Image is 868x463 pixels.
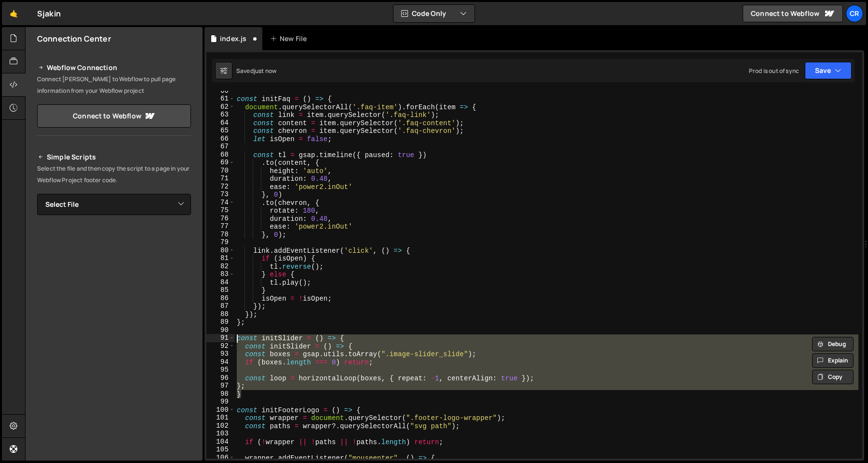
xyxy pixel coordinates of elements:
div: 84 [206,278,235,287]
div: 94 [206,358,235,366]
p: Connect [PERSON_NAME] to Webflow to pull page information from your Webflow project [37,73,191,97]
div: 73 [206,190,235,199]
div: 93 [206,350,235,358]
div: 103 [206,430,235,438]
iframe: YouTube video player [37,324,192,411]
h2: Simple Scripts [37,151,191,163]
div: 100 [206,406,235,414]
div: Prod is out of sync [749,67,799,75]
div: 104 [206,438,235,446]
div: 69 [206,159,235,167]
div: 63 [206,111,235,119]
div: 74 [206,199,235,207]
div: 66 [206,135,235,143]
div: 97 [206,382,235,390]
iframe: YouTube video player [37,231,192,318]
div: 99 [206,398,235,406]
div: 72 [206,183,235,191]
div: 90 [206,326,235,334]
div: 81 [206,254,235,262]
div: Saved [236,67,276,75]
div: 79 [206,238,235,246]
a: Connect to Webflow [37,104,191,128]
div: 91 [206,334,235,342]
div: 80 [206,246,235,255]
div: 88 [206,310,235,318]
div: 60 [206,87,235,95]
p: Select the file and then copy the script to a page in your Webflow Project footer code. [37,163,191,186]
div: 75 [206,206,235,215]
div: 85 [206,286,235,294]
div: 67 [206,143,235,151]
a: Connect to Webflow [743,5,843,22]
div: 106 [206,454,235,462]
div: 61 [206,95,235,103]
div: 96 [206,374,235,382]
div: 95 [206,366,235,374]
div: 105 [206,446,235,454]
button: Code Only [393,5,475,22]
h2: Webflow Connection [37,62,191,73]
div: 92 [206,342,235,350]
div: 82 [206,262,235,271]
div: 64 [206,119,235,127]
h2: Connection Center [37,33,111,44]
div: 68 [206,151,235,159]
div: index.js [220,34,246,43]
div: 98 [206,390,235,398]
a: 🤙 [2,2,26,25]
div: Sjakin [37,8,61,19]
div: 87 [206,302,235,310]
div: 102 [206,422,235,430]
div: 76 [206,215,235,223]
button: Debug [812,337,854,351]
a: CR [846,5,863,22]
div: 89 [206,318,235,326]
div: 65 [206,127,235,135]
div: 83 [206,270,235,278]
div: just now [254,67,276,75]
button: Copy [812,370,854,384]
div: 86 [206,294,235,303]
div: 78 [206,231,235,239]
div: 62 [206,103,235,111]
div: 77 [206,222,235,231]
div: 71 [206,174,235,183]
div: 70 [206,167,235,175]
div: 101 [206,414,235,422]
button: Explain [812,353,854,368]
button: Save [805,62,852,79]
div: New File [270,34,311,43]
